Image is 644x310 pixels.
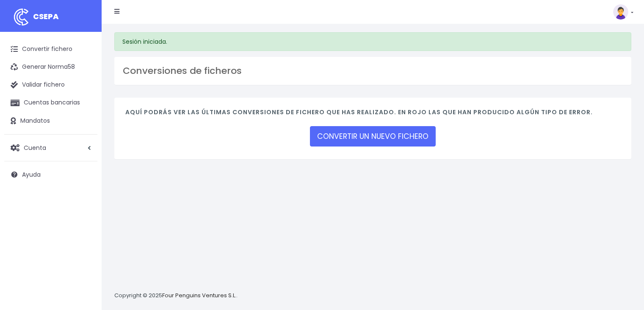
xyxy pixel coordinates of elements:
[4,139,97,157] a: Cuenta
[310,126,436,147] a: CONVERTIR UN NUEVO FICHERO
[613,4,628,20] img: profile
[123,65,623,76] h3: Conversiones de ficheros
[22,170,41,179] span: Ayuda
[4,58,97,76] a: Generar Norma58
[4,40,97,58] a: Convertir fichero
[4,94,97,112] a: Cuentas bancarias
[125,109,620,120] h4: Aquí podrás ver las últimas conversiones de fichero que has realizado. En rojo las que han produc...
[24,143,46,152] span: Cuenta
[114,291,238,300] p: Copyright © 2025 .
[4,166,97,183] a: Ayuda
[33,11,59,22] span: CSEPA
[4,76,97,94] a: Validar fichero
[11,6,32,28] img: logo
[4,112,97,130] a: Mandatos
[114,32,631,51] div: Sesión iniciada.
[162,291,236,299] a: Four Penguins Ventures S.L.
